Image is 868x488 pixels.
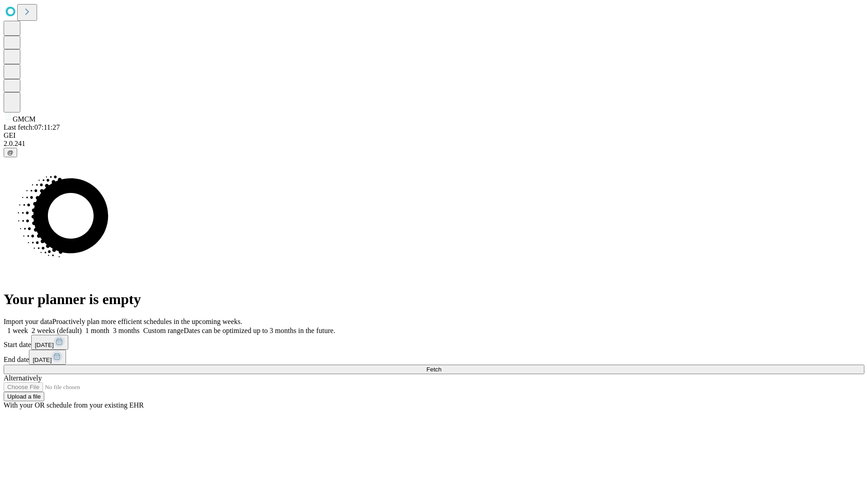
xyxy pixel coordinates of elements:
[4,318,52,325] span: Import your data
[7,149,14,156] span: @
[4,365,864,374] button: Fetch
[4,148,17,157] button: @
[4,335,864,350] div: Start date
[52,318,242,325] span: Proactively plan more efficient schedules in the upcoming weeks.
[426,366,441,373] span: Fetch
[31,335,68,350] button: [DATE]
[4,131,864,140] div: GEI
[4,374,42,382] span: Alternatively
[4,140,864,148] div: 2.0.241
[4,123,60,131] span: Last fetch: 07:11:27
[143,327,184,334] span: Custom range
[35,342,54,348] span: [DATE]
[113,327,140,334] span: 3 months
[85,327,109,334] span: 1 month
[33,357,52,363] span: [DATE]
[4,350,864,365] div: End date
[29,350,66,365] button: [DATE]
[7,327,28,334] span: 1 week
[4,392,44,401] button: Upload a file
[32,327,82,334] span: 2 weeks (default)
[4,401,144,409] span: With your OR schedule from your existing EHR
[184,327,335,334] span: Dates can be optimized up to 3 months in the future.
[4,291,864,308] h1: Your planner is empty
[13,115,36,123] span: GMCM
